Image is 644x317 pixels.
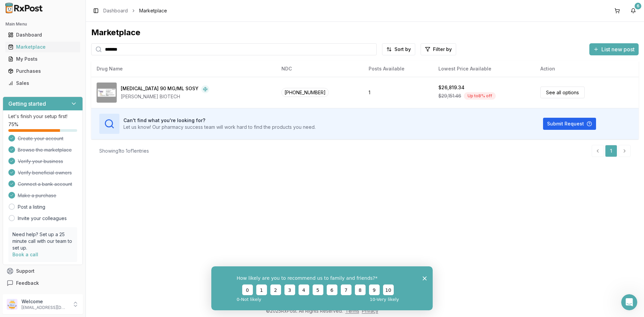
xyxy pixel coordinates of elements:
[103,7,167,14] nav: breadcrumb
[97,83,117,103] img: Stelara 90 MG/ML SOSY
[3,277,83,289] button: Feedback
[535,61,639,77] th: Action
[589,43,639,55] button: List new post
[18,169,72,176] span: Verify beneficial owners
[8,56,77,62] div: My Posts
[628,5,639,16] button: 6
[12,252,38,257] a: Book a call
[3,265,83,277] button: Support
[543,118,596,130] button: Submit Request
[18,215,67,222] a: Invite your colleagues
[394,46,411,53] span: Sort by
[8,32,77,38] div: Dashboard
[592,145,631,157] nav: pagination
[438,93,461,99] span: $29,151.46
[18,192,56,199] span: Make a purchase
[3,78,83,89] button: Sales
[3,3,46,13] img: RxPost Logo
[5,65,80,77] a: Purchases
[18,158,63,165] span: Verify your business
[8,68,77,74] div: Purchases
[5,29,80,41] a: Dashboard
[438,84,465,91] div: $26,819.34
[362,308,378,314] a: Privacy
[123,124,316,130] p: Let us know! Our pharmacy success team will work hard to find the products you need.
[7,299,17,310] img: User avatar
[18,181,72,188] span: Connect a bank account
[8,44,77,50] div: Marketplace
[121,85,199,93] div: [MEDICAL_DATA] 90 MG/ML SOSY
[621,294,637,310] iframe: Intercom live chat
[345,308,359,314] a: Terms
[123,117,316,124] h3: Can't find what you're looking for?
[281,88,329,97] span: [PHONE_NUMBER]
[276,61,363,77] th: NDC
[91,61,276,77] th: Drug Name
[363,61,433,77] th: Posts Available
[18,135,63,142] span: Create your account
[139,7,167,14] span: Marketplace
[99,148,149,154] div: Showing 1 to 1 of 1 entries
[21,298,68,305] p: Welcome
[464,92,496,100] div: Up to 8 % off
[18,147,72,153] span: Browse the marketplace
[21,305,68,310] p: [EMAIL_ADDRESS][DOMAIN_NAME]
[3,42,83,52] button: Marketplace
[91,27,639,38] div: Marketplace
[8,100,46,108] h3: Getting started
[3,54,83,64] button: My Posts
[3,66,83,76] button: Purchases
[433,61,535,77] th: Lowest Price Available
[5,21,80,27] h2: Main Menu
[363,77,433,108] td: 1
[382,43,415,55] button: Sort by
[605,145,617,157] a: 1
[121,93,209,100] div: [PERSON_NAME] BIOTECH
[421,43,456,55] button: Filter by
[16,280,39,286] span: Feedback
[3,30,83,40] button: Dashboard
[8,113,77,120] p: Let's finish your setup first!
[5,41,80,53] a: Marketplace
[589,47,639,53] a: List new post
[8,121,18,128] span: 75 %
[5,53,80,65] a: My Posts
[433,46,452,53] span: Filter by
[103,7,128,14] a: Dashboard
[5,77,80,89] a: Sales
[12,231,73,251] p: Need help? Set up a 25 minute call with our team to set up.
[601,45,635,53] span: List new post
[211,266,433,310] iframe: Survey from RxPost
[18,204,45,210] a: Post a listing
[8,80,77,87] div: Sales
[635,3,641,9] div: 6
[540,87,585,98] a: See all options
